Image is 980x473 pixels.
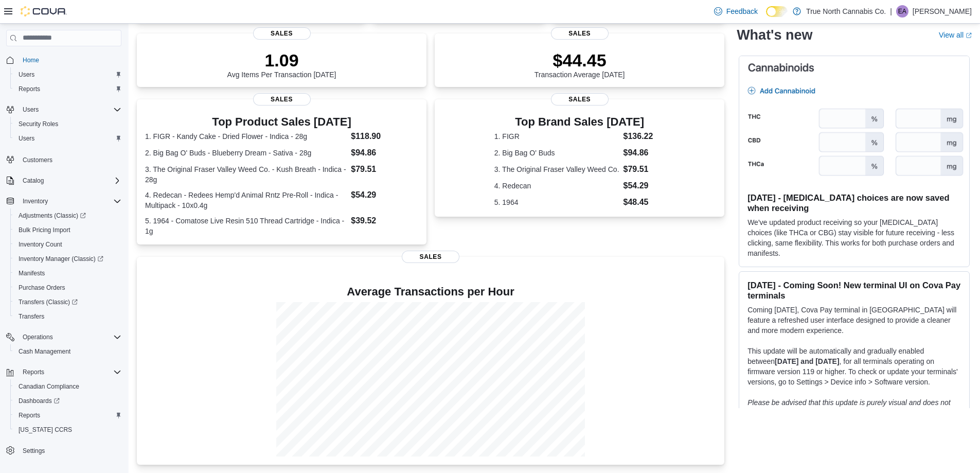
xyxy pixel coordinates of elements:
[14,395,121,407] span: Dashboards
[551,27,609,40] span: Sales
[19,426,72,434] span: [US_STATE] CCRS
[227,50,336,79] div: Avg Items Per Transaction [DATE]
[19,174,48,187] button: Catalog
[747,398,951,417] em: Please be advised that this update is purely visual and does not impact payment functionality.
[494,197,619,207] dt: 5. 1964
[623,196,665,208] dd: $48.45
[19,331,121,343] span: Operations
[898,5,906,17] span: EA
[726,6,758,16] span: Feedback
[710,1,762,22] a: Feedback
[23,447,45,455] span: Settings
[19,240,62,249] span: Inventory Count
[23,156,52,164] span: Customers
[14,224,121,236] span: Bulk Pricing Import
[494,148,619,158] dt: 2. Big Bag O' Buds
[351,130,418,143] dd: $118.90
[14,296,82,308] a: Transfers (Classic)
[2,152,126,167] button: Customers
[19,397,60,405] span: Dashboards
[747,192,961,213] h3: [DATE] - [MEDICAL_DATA] choices are now saved when receiving
[19,411,40,419] span: Reports
[19,212,86,220] span: Adjustments (Classic)
[351,189,418,201] dd: $54.29
[402,251,459,263] span: Sales
[19,312,44,321] span: Transfers
[494,116,665,128] h3: Top Brand Sales [DATE]
[227,50,336,71] p: 1.09
[534,50,625,71] p: $44.45
[747,346,961,387] p: This update will be automatically and gradually enabled between , for all terminals operating on ...
[19,445,49,457] a: Settings
[19,347,70,356] span: Cash Management
[19,103,121,116] span: Users
[23,197,48,205] span: Inventory
[14,380,121,393] span: Canadian Compliance
[19,134,34,143] span: Users
[23,106,39,114] span: Users
[10,223,126,237] button: Bulk Pricing Import
[14,282,69,294] a: Purchase Orders
[10,208,126,223] a: Adjustments (Classic)
[14,267,49,279] a: Manifests
[14,209,90,222] a: Adjustments (Classic)
[494,131,619,142] dt: 1. FIGR
[19,331,57,343] button: Operations
[623,147,665,159] dd: $94.86
[14,310,121,323] span: Transfers
[23,177,44,185] span: Catalog
[494,181,619,191] dt: 4. Redecan
[19,269,45,277] span: Manifests
[2,330,126,344] button: Operations
[19,54,121,66] span: Home
[2,443,126,458] button: Settings
[2,365,126,379] button: Reports
[14,118,62,130] a: Security Roles
[145,216,347,236] dt: 5. 1964 - Comatose Live Resin 510 Thread Cartridge - Indica - 1g
[806,5,886,17] p: True North Cannabis Co.
[19,120,58,128] span: Security Roles
[10,131,126,146] button: Users
[14,380,83,393] a: Canadian Compliance
[14,224,75,236] a: Bulk Pricing Import
[19,255,103,263] span: Inventory Manager (Classic)
[623,130,665,143] dd: $136.22
[19,195,52,207] button: Inventory
[351,163,418,176] dd: $79.51
[14,238,121,251] span: Inventory Count
[2,194,126,208] button: Inventory
[10,82,126,96] button: Reports
[14,83,44,95] a: Reports
[14,253,108,265] a: Inventory Manager (Classic)
[10,237,126,252] button: Inventory Count
[14,424,76,436] a: [US_STATE] CCRS
[253,93,311,106] span: Sales
[890,5,892,17] p: |
[14,345,121,358] span: Cash Management
[10,394,126,408] a: Dashboards
[19,195,121,207] span: Inventory
[494,164,619,174] dt: 3. The Original Fraser Valley Weed Co.
[747,305,961,336] p: Coming [DATE], Cova Pay terminal in [GEOGRAPHIC_DATA] will feature a refreshed user interface des...
[19,54,43,66] a: Home
[737,27,812,43] h2: What's new
[766,17,767,17] span: Dark Mode
[19,298,78,306] span: Transfers (Classic)
[14,68,39,81] a: Users
[10,379,126,394] button: Canadian Compliance
[766,6,788,17] input: Dark Mode
[623,163,665,176] dd: $79.51
[896,5,908,17] div: Erin Anderson
[747,217,961,258] p: We've updated product receiving so your [MEDICAL_DATA] choices (like THCa or CBG) stay visible fo...
[19,284,65,292] span: Purchase Orders
[351,147,418,159] dd: $94.86
[14,83,121,95] span: Reports
[14,409,121,422] span: Reports
[19,444,121,457] span: Settings
[2,102,126,117] button: Users
[10,295,126,309] a: Transfers (Classic)
[145,164,347,185] dt: 3. The Original Fraser Valley Weed Co. - Kush Breath - Indica - 28g
[19,154,57,166] a: Customers
[19,153,121,166] span: Customers
[14,345,75,358] a: Cash Management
